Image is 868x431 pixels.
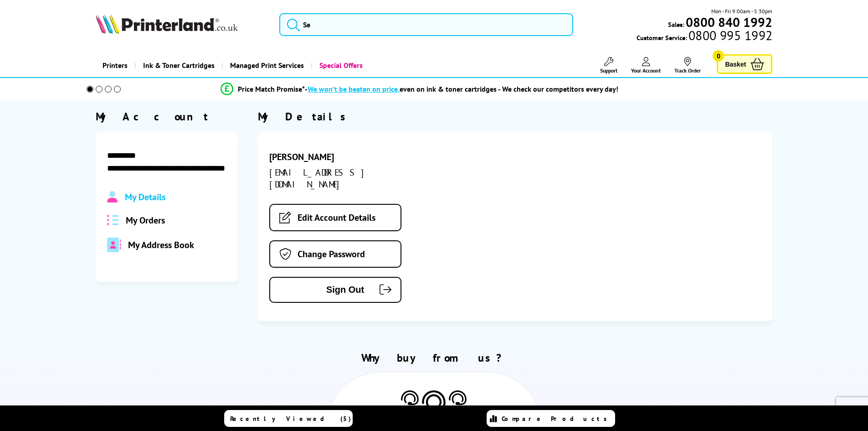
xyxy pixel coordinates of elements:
a: Track Order [674,57,701,74]
span: Price Match Promise* [238,84,305,93]
div: [EMAIL_ADDRESS][DOMAIN_NAME] [269,166,431,190]
input: Se [279,13,573,36]
img: Printerland Logo [96,14,238,34]
a: Compare Products [487,410,615,427]
span: Your Account [631,67,661,74]
img: Printer Experts [400,390,420,414]
b: 0800 840 1992 [686,14,772,31]
h2: Why buy from us? [96,351,773,365]
a: 0800 840 1992 [684,18,772,26]
img: Profile.svg [107,191,118,203]
span: We won’t be beaten on price, [308,84,400,93]
div: - even on ink & toner cartridges - We check our competitors every day! [305,84,618,93]
img: address-book-duotone-solid.svg [107,238,121,252]
div: My Account [96,109,238,124]
div: My Details [258,109,772,124]
img: Printer Experts [447,390,468,414]
span: My Details [125,191,165,203]
a: Your Account [631,57,661,74]
a: Basket 0 [717,54,772,74]
a: Printerland Logo [96,14,268,36]
span: My Orders [126,214,165,226]
span: Support [600,67,617,74]
span: Customer Service: [637,31,772,42]
button: Sign Out [269,277,401,303]
a: Edit Account Details [269,204,401,231]
img: all-order.svg [107,215,119,225]
a: Recently Viewed (5) [224,410,353,427]
div: [PERSON_NAME] [269,151,431,163]
img: Printer Experts [420,390,447,422]
span: Compare Products [502,415,612,423]
a: Ink & Toner Cartridges [134,54,221,77]
a: Support [600,57,617,74]
span: 0 [713,50,724,62]
span: My Address Book [128,239,194,251]
a: Managed Print Services [221,54,311,77]
a: Change Password [269,240,401,268]
a: Printers [96,54,134,77]
a: Special Offers [311,54,370,77]
span: Basket [725,58,746,70]
span: Mon - Fri 9:00am - 5:30pm [711,7,772,16]
span: Ink & Toner Cartridges [143,54,215,77]
span: 0800 995 1992 [687,31,772,40]
span: Sales: [668,20,684,29]
span: Sign Out [284,285,364,295]
span: Recently Viewed (5) [230,415,351,423]
li: modal_Promise [74,81,765,97]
